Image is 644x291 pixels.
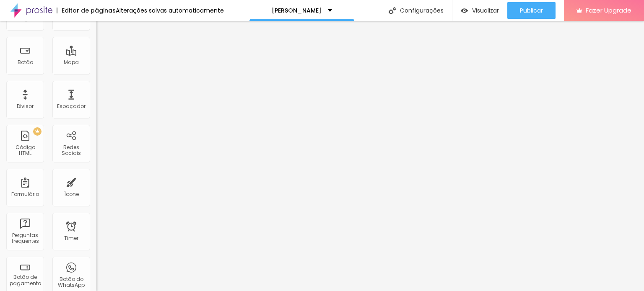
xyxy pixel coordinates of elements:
[472,7,499,14] span: Visualizar
[452,2,507,19] button: Visualizar
[17,103,34,109] div: Divisor
[18,59,33,65] div: Botão
[55,276,88,288] div: Botão do WhatsApp
[507,2,556,19] button: Publicar
[586,7,631,14] span: Fazer Upgrade
[116,8,224,13] div: Alterações salvas automaticamente
[461,7,468,14] img: view-1.svg
[8,144,42,157] div: Código HTML
[8,274,42,286] div: Botão de pagamento
[64,191,79,197] div: Ícone
[389,7,396,14] img: Icone
[11,191,39,197] div: Formulário
[57,103,86,109] div: Espaçador
[520,7,543,14] span: Publicar
[14,15,36,21] div: Imagem
[96,21,644,291] iframe: Editor
[64,235,78,241] div: Timer
[57,8,116,13] div: Editor de páginas
[64,59,79,65] div: Mapa
[64,15,79,21] div: Vídeo
[55,144,88,157] div: Redes Sociais
[8,232,42,245] div: Perguntas frequentes
[272,8,322,13] p: [PERSON_NAME]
